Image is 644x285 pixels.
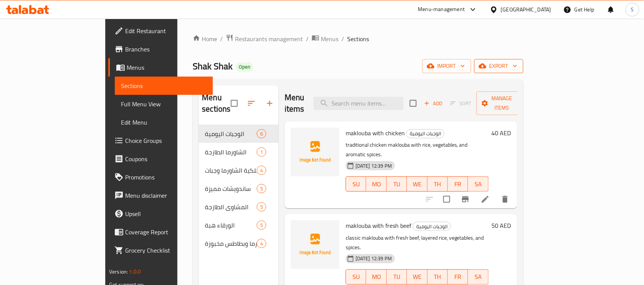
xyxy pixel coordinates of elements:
[108,131,213,150] a: Choice Groups
[471,179,485,190] span: SA
[431,179,445,190] span: TH
[108,241,213,259] a: Grocery Checklist
[474,59,523,73] button: export
[448,269,468,285] button: FR
[125,173,207,182] span: Promotions
[199,125,279,143] div: الوجبات اليومية6
[109,267,128,277] span: Version:
[226,95,242,111] span: Select all sections
[108,22,213,40] a: Edit Restaurant
[418,5,465,14] div: Menu-management
[346,269,366,285] button: SU
[199,161,279,179] div: الملكية الشاورما وجبات4
[413,222,451,231] span: الوجبات اليومية
[446,98,477,109] span: Select section first
[236,64,253,70] span: Open
[477,91,528,115] button: Manage items
[439,191,455,207] span: Select to update
[199,143,279,161] div: الشاورما الطازجة1
[341,34,344,43] li: /
[481,195,490,204] a: Edit menu item
[205,202,256,211] div: المشاوي الطازجة
[257,130,266,138] span: 6
[492,220,511,231] h6: 50 AED
[346,233,489,252] p: classic maklouba with fresh beef, layered rice, vegetables, and spices.
[468,269,488,285] button: SA
[480,61,517,71] span: export
[193,34,523,44] nav: breadcrumb
[257,167,266,174] span: 4
[115,95,213,113] a: Full Menu View
[199,198,279,216] div: المشاوي الطازجة5
[125,26,207,35] span: Edit Restaurant
[257,203,266,211] span: 5
[431,271,445,282] span: TH
[349,179,363,190] span: SU
[291,128,340,176] img: maklouba with chicken
[257,129,266,138] div: items
[125,209,207,218] span: Upsell
[410,271,424,282] span: WE
[390,179,404,190] span: TU
[199,216,279,234] div: الورقاء هبة5
[199,234,279,253] div: شاورما وبطاطس مخبوزة4
[501,5,551,14] div: [GEOGRAPHIC_DATA]
[125,45,207,54] span: Branches
[346,140,489,159] p: traditional chicken maklouba with rice, vegetables, and aromatic spices.
[205,129,256,138] span: الوجبات اليومية
[220,34,223,43] li: /
[125,191,207,200] span: Menu disclaimer
[353,255,395,262] span: [DATE] 12:39 PM
[226,34,303,44] a: Restaurants management
[387,269,407,285] button: TU
[451,179,465,190] span: FR
[366,269,386,285] button: MO
[448,176,468,192] button: FR
[347,34,369,43] span: Sections
[496,190,514,208] button: delete
[285,92,304,115] h2: Menu items
[390,271,404,282] span: TU
[205,221,256,230] div: الورقاء هبة
[235,34,303,43] span: Restaurants management
[199,179,279,198] div: ساندويشات مميزة5
[261,94,279,112] button: Add section
[108,186,213,205] a: Menu disclaimer
[421,98,446,109] span: Add item
[291,220,340,269] img: maklouba with fresh beef
[121,99,207,109] span: Full Menu View
[257,149,266,156] span: 1
[366,176,386,192] button: MO
[428,61,465,71] span: import
[407,129,444,138] span: الوجبات اليومية
[451,271,465,282] span: FR
[421,98,446,109] button: Add
[306,34,309,43] li: /
[202,92,230,115] h2: Menu sections
[346,176,366,192] button: SU
[321,34,338,43] span: Menus
[387,176,407,192] button: TU
[369,179,383,190] span: MO
[492,128,511,138] h6: 40 AED
[125,227,207,237] span: Coverage Report
[205,184,256,193] span: ساندويشات مميزة
[205,147,256,157] span: الشاورما الطازجة
[631,5,634,14] span: S
[125,136,207,145] span: Choice Groups
[369,271,383,282] span: MO
[205,166,256,175] div: الملكية الشاورما وجبات
[205,239,256,248] span: شاورما وبطاطس مخبوزة
[471,271,485,282] span: SA
[121,118,207,127] span: Edit Menu
[127,63,207,72] span: Menus
[346,220,411,231] span: maklouba with fresh beef
[410,179,424,190] span: WE
[257,202,266,211] div: items
[407,269,427,285] button: WE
